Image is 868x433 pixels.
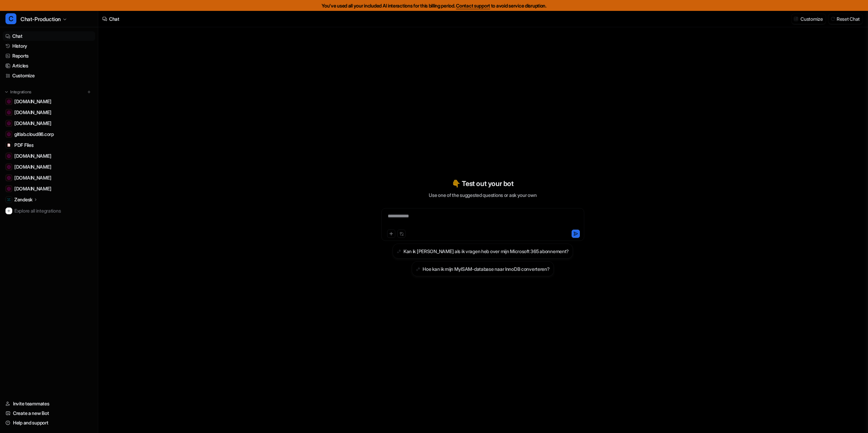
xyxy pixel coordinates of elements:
[3,97,95,106] a: cloud86.io[DOMAIN_NAME]
[3,184,95,194] a: www.strato.nl[DOMAIN_NAME]
[7,154,11,158] img: check86.nl
[7,198,11,202] img: Zendesk
[3,140,95,150] a: PDF FilesPDF Files
[14,109,51,116] span: [DOMAIN_NAME]
[830,16,835,21] img: reset
[14,131,54,138] span: gitlab.cloud86.corp
[3,61,95,71] a: Articles
[3,399,95,408] a: Invite teammates
[3,71,95,80] a: Customize
[3,41,95,51] a: History
[14,153,51,159] span: [DOMAIN_NAME]
[4,90,9,94] img: expand menu
[794,16,798,21] img: customize
[792,14,825,24] button: Customize
[14,174,51,181] span: [DOMAIN_NAME]
[7,110,11,114] img: docs.litespeedtech.com
[3,418,95,428] a: Help and support
[14,196,32,203] p: Zendesk
[7,176,11,180] img: www.hostinger.com
[5,13,16,24] span: C
[3,129,95,139] a: gitlab.cloud86.corpgitlab.cloud86.corp
[456,3,490,9] span: Contact support
[7,187,11,191] img: www.strato.nl
[7,99,11,104] img: cloud86.io
[3,31,95,41] a: Chat
[7,132,11,136] img: gitlab.cloud86.corp
[7,121,11,125] img: support.wix.com
[14,142,33,149] span: PDF Files
[3,108,95,117] a: docs.litespeedtech.com[DOMAIN_NAME]
[14,205,92,216] span: Explore all integrations
[3,151,95,161] a: check86.nl[DOMAIN_NAME]
[423,265,549,273] h3: Hoe kan ik mijn MyISAM-database naar InnoDB converteren?
[412,261,554,276] button: Hoe kan ik mijn MyISAM-database naar InnoDB converteren?Hoe kan ik mijn MyISAM-database naar Inno...
[14,185,51,192] span: [DOMAIN_NAME]
[397,249,401,254] img: Kan ik jullie bellen als ik vragen heb over mijn Microsoft 365 abonnement?
[3,408,95,418] a: Create a new Bot
[828,14,863,24] button: Reset Chat
[10,89,31,95] p: Integrations
[3,162,95,172] a: www.yourhosting.nl[DOMAIN_NAME]
[3,51,95,61] a: Reports
[14,164,51,170] span: [DOMAIN_NAME]
[7,165,11,169] img: www.yourhosting.nl
[7,143,11,147] img: PDF Files
[429,191,536,199] p: Use one of the suggested questions or ask your own
[416,266,421,272] img: Hoe kan ik mijn MyISAM-database naar InnoDB converteren?
[393,244,573,259] button: Kan ik jullie bellen als ik vragen heb over mijn Microsoft 365 abonnement?Kan ik [PERSON_NAME] al...
[14,98,51,105] span: [DOMAIN_NAME]
[5,207,12,214] img: explore all integrations
[3,119,95,128] a: support.wix.com[DOMAIN_NAME]
[109,15,119,22] div: Chat
[20,14,61,24] span: Chat-Production
[452,179,513,189] p: 👇 Test out your bot
[14,120,51,127] span: [DOMAIN_NAME]
[3,89,33,95] button: Integrations
[800,15,823,22] p: Customize
[87,90,91,94] img: menu_add.svg
[3,206,95,216] a: Explore all integrations
[403,248,569,255] h3: Kan ik [PERSON_NAME] als ik vragen heb over mijn Microsoft 365 abonnement?
[3,173,95,183] a: www.hostinger.com[DOMAIN_NAME]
